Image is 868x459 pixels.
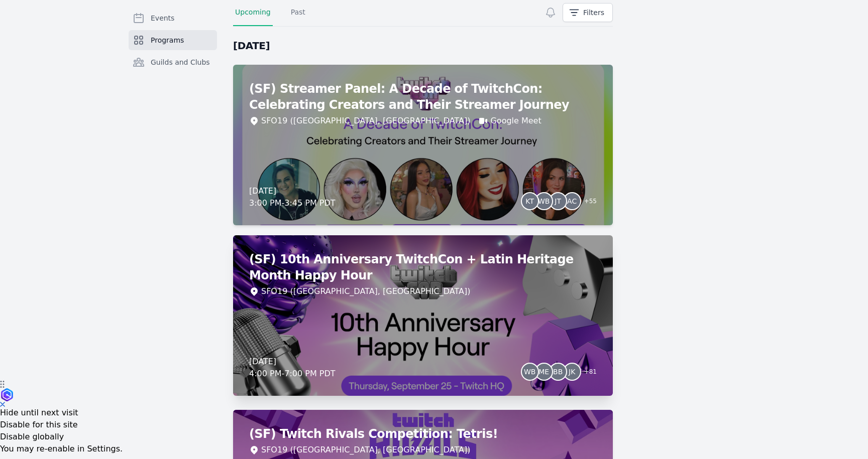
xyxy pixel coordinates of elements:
[249,251,597,283] h2: (SF) 10th Anniversary TwitchCon + Latin Heritage Month Happy Hour
[151,35,184,45] span: Programs
[555,198,561,205] span: JT
[233,39,613,53] h2: [DATE]
[261,115,470,127] div: SFO19 ([GEOGRAPHIC_DATA], [GEOGRAPHIC_DATA])
[233,7,273,26] a: Upcoming
[553,368,563,375] span: BB
[567,198,577,205] span: AC
[525,198,534,205] span: KT
[538,198,550,205] span: WB
[261,285,470,297] div: SFO19 ([GEOGRAPHIC_DATA], [GEOGRAPHIC_DATA])
[249,356,336,380] div: [DATE] 4:00 PM - 7:00 PM PDT
[542,5,559,21] button: Subscribe
[249,185,336,209] div: [DATE] 3:00 PM - 3:45 PM PDT
[578,195,597,209] span: + 55
[233,235,613,396] a: (SF) 10th Anniversary TwitchCon + Latin Heritage Month Happy HourSFO19 ([GEOGRAPHIC_DATA], [GEOGR...
[569,368,575,375] span: JK
[524,368,535,375] span: WB
[261,444,470,456] div: SFO19 ([GEOGRAPHIC_DATA], [GEOGRAPHIC_DATA])
[578,366,597,380] span: + 81
[129,8,217,28] a: Events
[538,368,549,375] span: ME
[233,65,613,225] a: (SF) Streamer Panel: A Decade of TwitchCon: Celebrating Creators and Their Streamer JourneySFO19 ...
[563,3,613,22] button: Filters
[249,426,597,442] h2: (SF) Twitch Rivals Competition: Tetris!
[151,57,210,67] span: Guilds and Clubs
[151,13,174,23] span: Events
[129,8,217,88] nav: Sidebar
[289,7,307,26] a: Past
[129,52,217,72] a: Guilds and Clubs
[249,81,597,113] h2: (SF) Streamer Panel: A Decade of TwitchCon: Celebrating Creators and Their Streamer Journey
[490,115,541,127] a: Google Meet
[129,30,217,50] a: Programs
